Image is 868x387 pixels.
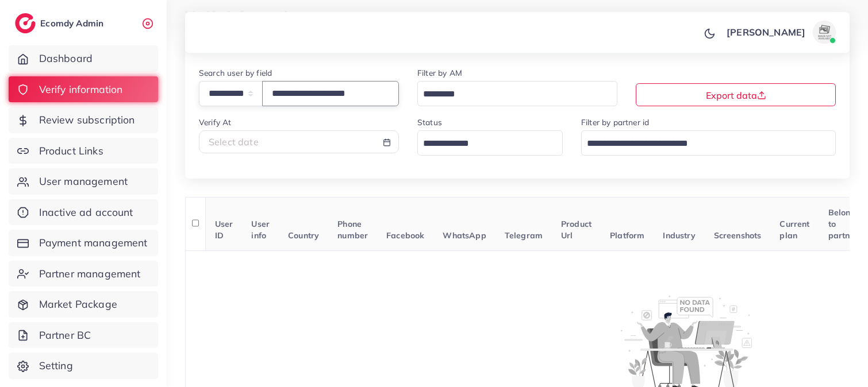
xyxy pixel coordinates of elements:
[39,113,135,127] span: Review subscription
[39,266,141,281] span: Partner management
[610,230,644,241] span: Platform
[417,67,462,79] label: Filter by AM
[583,135,821,153] input: Search for option
[813,21,836,44] img: avatar
[39,205,133,220] span: Inactive ad account
[779,219,809,241] span: Current plan
[215,219,233,241] span: User ID
[828,207,858,241] span: Belong to partner
[636,83,836,106] button: Export data
[39,297,117,312] span: Market Package
[417,117,442,128] label: Status
[714,230,762,241] span: Screenshots
[9,353,158,379] a: Setting
[706,90,766,101] span: Export data
[288,230,319,241] span: Country
[209,136,259,148] span: Select date
[9,138,158,164] a: Product Links
[39,82,123,97] span: Verify information
[39,144,103,158] span: Product Links
[9,76,158,103] a: Verify information
[39,235,148,250] span: Payment management
[39,358,73,373] span: Setting
[443,230,486,241] span: WhatsApp
[9,291,158,318] a: Market Package
[417,81,617,106] div: Search for option
[720,21,840,44] a: [PERSON_NAME]avatar
[419,86,602,103] input: Search for option
[9,261,158,287] a: Partner management
[40,18,106,29] h2: Ecomdy Admin
[9,107,158,133] a: Review subscription
[561,219,592,241] span: Product Url
[581,130,836,155] div: Search for option
[417,130,563,155] div: Search for option
[9,322,158,349] a: Partner BC
[39,328,91,343] span: Partner BC
[15,13,36,33] img: logo
[39,51,93,66] span: Dashboard
[581,117,649,128] label: Filter by partner id
[9,45,158,72] a: Dashboard
[15,13,106,33] a: logoEcomdy Admin
[199,67,272,79] label: Search user by field
[9,199,158,226] a: Inactive ad account
[337,219,368,241] span: Phone number
[39,174,128,189] span: User management
[9,168,158,195] a: User management
[386,230,424,241] span: Facebook
[419,135,548,153] input: Search for option
[9,230,158,256] a: Payment management
[505,230,543,241] span: Telegram
[199,117,231,128] label: Verify At
[251,219,270,241] span: User info
[663,230,695,241] span: Industry
[727,25,805,39] p: [PERSON_NAME]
